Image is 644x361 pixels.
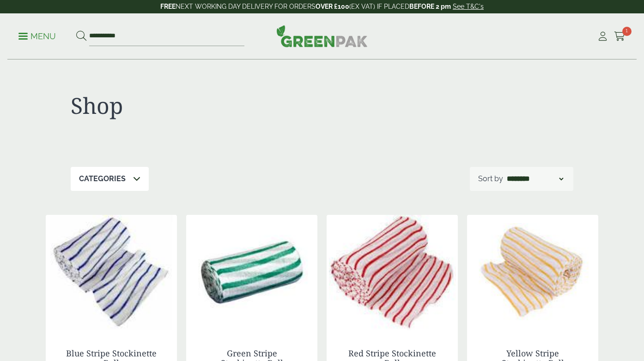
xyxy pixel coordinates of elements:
[505,173,565,184] select: Shop order
[18,31,56,42] p: Menu
[622,27,632,36] span: 1
[18,31,56,40] a: Menu
[160,3,176,10] strong: FREE
[276,25,368,47] img: GreenPak Supplies
[453,3,484,10] a: See T&C's
[46,215,177,330] img: 5230020-Blue-Stripe-Stockinette-Roll
[327,215,458,330] img: 5230021-Red-Stripe-Stockinette-Roll
[71,92,322,119] h1: Shop
[478,173,503,184] p: Sort by
[186,215,317,330] img: 5230023-Green-Stripe-Stockinette-Roll
[409,3,451,10] strong: BEFORE 2 pm
[79,173,126,184] p: Categories
[316,3,349,10] strong: OVER £100
[614,32,626,41] i: Cart
[597,32,608,41] i: My Account
[614,30,626,43] a: 1
[467,215,598,330] img: 5230022-Yellow-Stripe-Stockinette-Roll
